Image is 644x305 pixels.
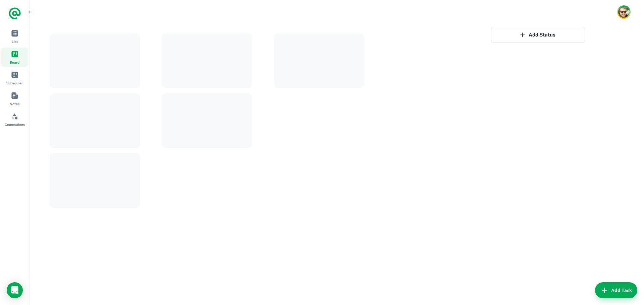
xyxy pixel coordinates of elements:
[1,110,28,129] a: Connections
[617,5,631,19] button: Account button
[10,101,19,106] span: Notes
[8,7,21,20] a: Logo
[6,80,23,86] span: Scheduler
[595,282,637,298] button: Add Task
[618,6,630,18] img: Karl Chaffey
[1,27,28,46] a: List
[10,60,19,65] span: Board
[1,89,28,108] a: Notes
[1,68,28,88] a: Scheduler
[491,27,585,43] button: Add Status
[7,282,23,298] div: Load Chat
[1,48,28,67] a: Board
[12,39,18,44] span: List
[5,122,25,127] span: Connections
